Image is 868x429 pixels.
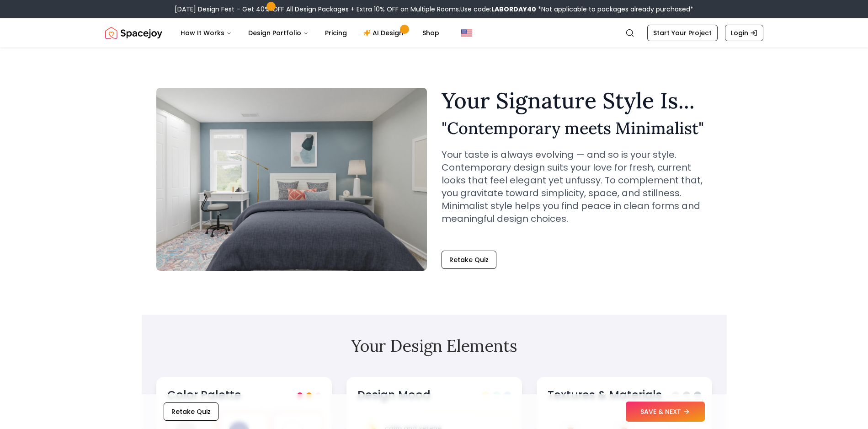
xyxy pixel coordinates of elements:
[725,25,763,41] a: Login
[105,24,162,42] a: Spacejoy
[318,24,354,42] a: Pricing
[173,24,447,42] nav: Main
[491,5,536,14] b: LABORDAY40
[105,24,162,42] img: Spacejoy Logo
[156,88,427,271] img: Contemporary meets Minimalist Style Example
[442,90,712,112] h1: Your Signature Style Is...
[356,24,413,42] a: AI Design
[442,148,712,225] p: Your taste is always evolving — and so is your style. Contemporary design suits your love for fre...
[164,402,218,421] button: Retake Quiz
[647,25,718,41] a: Start Your Project
[536,5,693,14] span: *Not applicable to packages already purchased*
[548,388,662,402] h3: Textures & Materials
[461,27,472,38] img: United States
[415,24,447,42] a: Shop
[105,18,763,48] nav: Global
[626,402,705,422] button: SAVE & NEXT
[156,337,712,355] h2: Your Design Elements
[167,388,241,402] h3: Color Palette
[442,119,712,137] h2: " Contemporary meets Minimalist "
[460,5,536,14] span: Use code:
[175,5,693,14] div: [DATE] Design Fest – Get 40% OFF All Design Packages + Extra 10% OFF on Multiple Rooms.
[442,251,496,269] button: Retake Quiz
[357,388,431,402] h3: Design Mood
[241,24,316,42] button: Design Portfolio
[173,24,239,42] button: How It Works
